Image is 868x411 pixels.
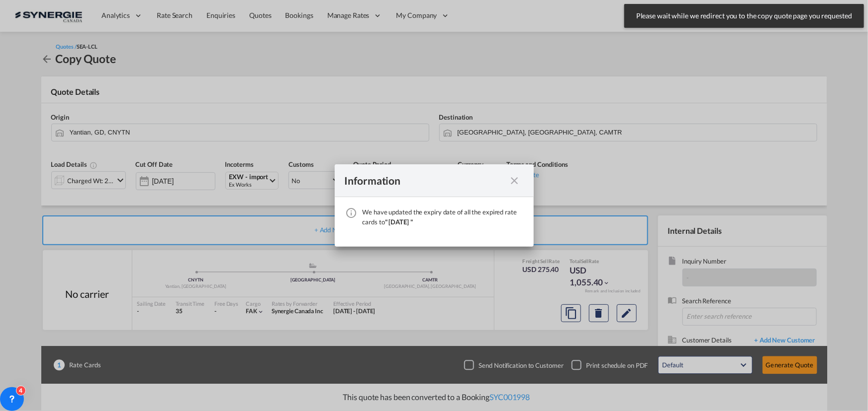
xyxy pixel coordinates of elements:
div: Information [345,174,506,187]
div: We have updated the expiry date of all the expired rate cards to [363,207,524,227]
md-icon: icon-close fg-AAA8AD cursor [509,175,521,187]
span: " [DATE] " [385,218,413,226]
span: Please wait while we redirect you to the copy quote page you requested [633,11,855,21]
md-dialog: We have ... [335,164,534,247]
md-icon: icon-information-outline [346,207,358,219]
